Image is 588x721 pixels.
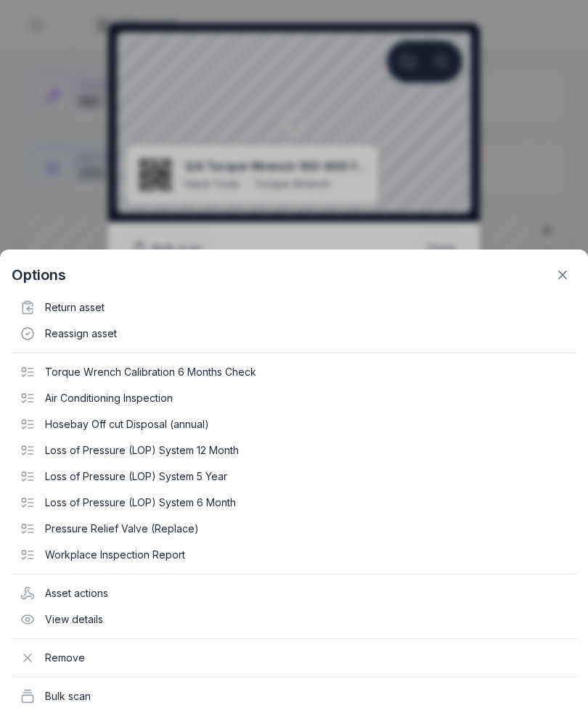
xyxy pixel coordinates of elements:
div: Pressure Relief Valve (Replace) [12,516,576,542]
div: Reassign asset [12,321,576,347]
div: View details [12,606,576,633]
div: Asset actions [12,580,576,606]
div: Bulk scan [12,683,576,709]
div: Torque Wrench Calibration 6 Months Check [12,359,576,385]
strong: Options [12,265,66,285]
div: Air Conditioning Inspection [12,385,576,411]
div: Loss of Pressure (LOP) System 5 Year [12,463,576,490]
div: Loss of Pressure (LOP) System 12 Month [12,437,576,463]
div: Return asset [12,294,576,321]
div: Workplace Inspection Report [12,542,576,568]
div: Hosebay Off cut Disposal (annual) [12,411,576,437]
div: Remove [12,645,576,671]
div: Loss of Pressure (LOP) System 6 Month [12,490,576,516]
